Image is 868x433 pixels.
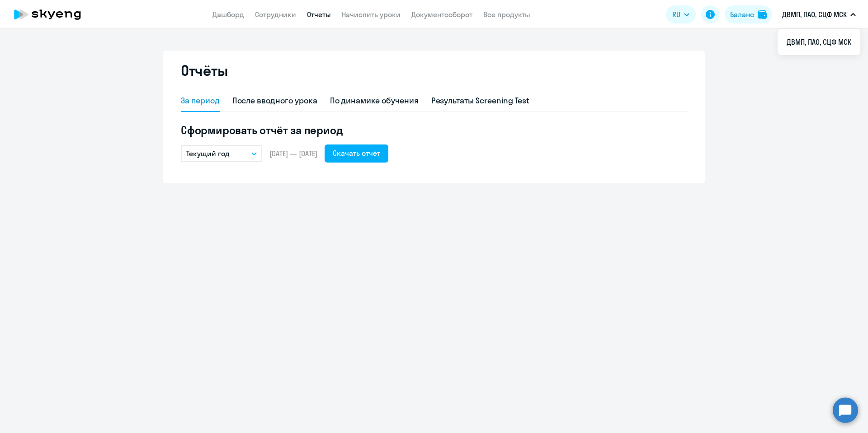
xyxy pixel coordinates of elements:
[330,95,419,107] div: По динамике обучения
[342,10,401,19] a: Начислить уроки
[307,10,331,19] a: Отчеты
[730,9,754,20] div: Баланс
[255,10,296,19] a: Сотрудники
[269,149,317,158] span: [DATE] — [DATE]
[672,9,680,20] span: RU
[181,123,687,137] h5: Сформировать отчёт за период
[212,10,244,19] a: Дашборд
[778,29,860,55] ul: RU
[778,4,860,25] button: ДВМП, ПАО, СЦФ МСК
[333,148,380,158] div: Скачать отчёт
[431,95,530,107] div: Результаты Screening Test
[186,148,230,159] p: Текущий год
[411,10,472,19] a: Документооборот
[758,10,767,19] img: balance
[782,9,847,20] p: ДВМП, ПАО, СЦФ МСК
[325,144,388,163] button: Скачать отчёт
[232,95,317,107] div: После вводного урока
[181,145,262,162] button: Текущий год
[181,95,220,107] div: За период
[483,10,530,19] a: Все продукты
[181,61,228,79] h2: Отчёты
[666,5,696,23] button: RU
[725,5,772,23] button: Балансbalance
